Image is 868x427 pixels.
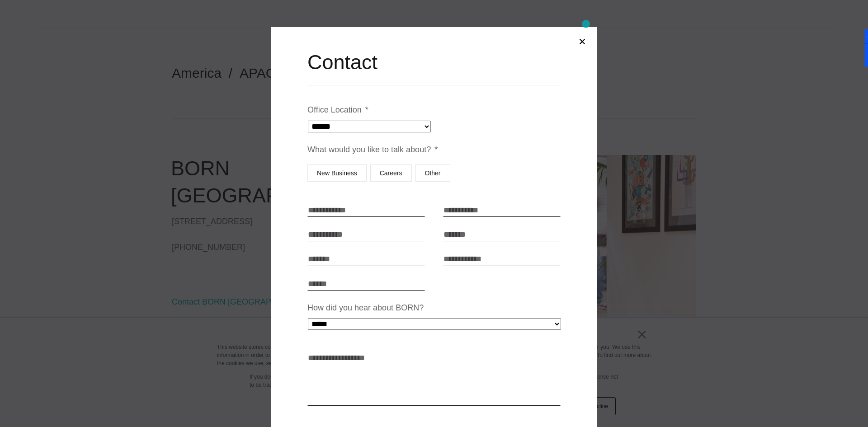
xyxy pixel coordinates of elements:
[370,164,412,182] label: Careers
[307,164,367,182] label: New Business
[307,303,424,313] label: How did you hear about BORN?
[415,164,450,182] label: Other
[307,105,368,115] label: Office Location
[307,49,561,76] h2: Contact
[307,145,438,155] label: What would you like to talk about?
